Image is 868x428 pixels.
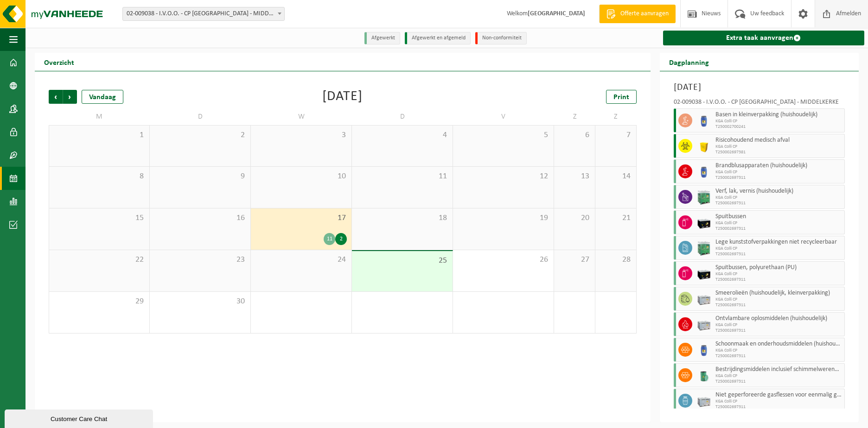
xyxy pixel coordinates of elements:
[697,343,711,357] img: PB-OT-0120-HPE-00-02
[715,290,842,297] span: Smeerolieën (huishoudelijk, kleinverpakking)
[458,130,549,140] span: 5
[715,252,842,257] span: T250002697311
[715,340,842,348] span: Schoonmaak en onderhoudsmiddelen (huishoudelijk)
[49,90,63,104] span: Vorige
[715,246,842,252] span: KGA Colli CP
[405,32,471,44] li: Afgewerkt en afgemeld
[324,233,335,245] div: 11
[697,292,711,306] img: PB-LB-0680-HPE-GY-11
[715,144,842,150] span: KGA Colli CP
[600,130,632,140] span: 7
[255,255,347,265] span: 24
[715,220,842,226] span: KGA Colli CP
[54,255,145,265] span: 22
[697,164,711,178] img: PB-OT-0120-HPE-00-02
[715,226,842,232] span: T250002697311
[154,213,246,223] span: 16
[600,255,632,265] span: 28
[715,124,842,130] span: T250002700241
[697,394,711,408] img: PB-LB-0680-HPE-GY-11
[595,108,637,125] td: Z
[697,215,711,229] img: PB-LB-0680-HPE-BK-11
[715,175,842,181] span: T250002697311
[154,130,246,140] span: 2
[618,9,671,19] span: Offerte aanvragen
[715,373,842,379] span: KGA Colli CP
[715,366,842,373] span: Bestrijdingsmiddelen inclusief schimmelwerende beschermingsmiddelen (huishoudelijk)
[357,256,448,266] span: 25
[54,296,145,307] span: 29
[663,31,864,45] a: Extra taak aanvragen
[715,111,842,119] span: Basen in kleinverpakking (huishoudelijk)
[54,130,145,140] span: 1
[715,271,842,277] span: KGA Colli CP
[715,404,842,410] span: T250002697311
[715,195,842,201] span: KGA Colli CP
[554,108,595,125] td: Z
[54,171,145,182] span: 8
[697,139,711,153] img: LP-SB-00050-HPE-22
[528,10,585,17] strong: [GEOGRAPHIC_DATA]
[674,81,845,94] h3: [DATE]
[357,213,448,223] span: 18
[715,277,842,283] span: T250002697311
[150,108,251,125] td: D
[154,255,246,265] span: 23
[5,408,155,428] iframe: chat widget
[475,32,527,44] li: Non-conformiteit
[335,233,347,245] div: 2
[613,94,629,101] span: Print
[63,90,77,104] span: Volgende
[715,188,842,195] span: Verf, lak, vernis (huishoudelijk)
[599,5,676,23] a: Offerte aanvragen
[715,379,842,384] span: T250002697311
[715,150,842,155] span: T250002697381
[715,119,842,124] span: KGA Colli CP
[255,130,347,140] span: 3
[49,108,150,125] td: M
[697,240,711,256] img: PB-HB-1400-HPE-GN-11
[697,189,711,205] img: PB-HB-1400-HPE-GN-11
[715,162,842,170] span: Brandblusapparaten (huishoudelijk)
[715,322,842,328] span: KGA Colli CP
[697,266,711,280] img: PB-LB-0680-HPE-BK-11
[357,171,448,182] span: 11
[255,171,347,182] span: 10
[453,108,554,125] td: V
[715,201,842,206] span: T250002697311
[697,368,711,382] img: PB-OT-0200-MET-00-02
[715,302,842,308] span: T250002697311
[697,317,711,331] img: PB-LB-0680-HPE-GY-11
[559,130,590,140] span: 6
[674,99,845,108] div: 02-009038 - I.V.O.O. - CP [GEOGRAPHIC_DATA] - MIDDELKERKE
[559,255,590,265] span: 27
[715,315,842,322] span: Ontvlambare oplosmiddelen (huishoudelijk)
[715,353,842,359] span: T250002697311
[154,171,246,182] span: 9
[715,137,842,144] span: Risicohoudend medisch afval
[123,7,284,20] span: 02-009038 - I.V.O.O. - CP MIDDELKERKE - MIDDELKERKE
[715,348,842,353] span: KGA Colli CP
[715,399,842,404] span: KGA Colli CP
[458,171,549,182] span: 12
[715,213,842,220] span: Spuitbussen
[559,171,590,182] span: 13
[364,32,400,44] li: Afgewerkt
[715,170,842,175] span: KGA Colli CP
[251,108,352,125] td: W
[352,108,453,125] td: D
[660,53,718,71] h2: Dagplanning
[715,328,842,334] span: T250002697311
[322,90,363,104] div: [DATE]
[82,90,123,104] div: Vandaag
[715,239,842,246] span: Lege kunststofverpakkingen niet recycleerbaar
[715,264,842,271] span: Spuitbussen, polyurethaan (PU)
[35,53,83,71] h2: Overzicht
[154,296,246,307] span: 30
[559,213,590,223] span: 20
[458,255,549,265] span: 26
[600,171,632,182] span: 14
[697,113,711,127] img: PB-OT-0120-HPE-00-02
[606,90,637,104] a: Print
